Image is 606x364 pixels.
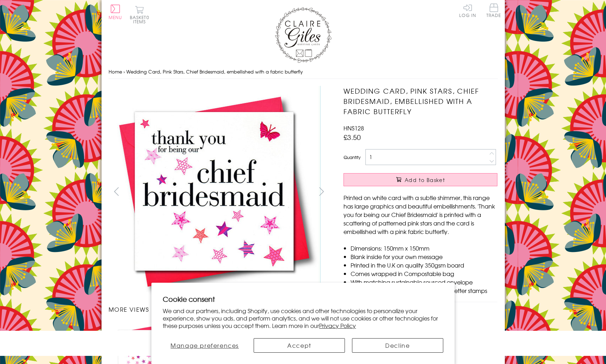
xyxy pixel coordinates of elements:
span: HNS128 [344,124,364,132]
span: Trade [486,4,501,17]
img: Wedding Card, Pink Stars, Chief Bridesmaid, embellished with a fabric butterfly [108,86,321,298]
a: Log In [459,4,476,17]
span: Manage preferences [171,341,239,350]
span: › [123,68,125,75]
p: We and our partners, including Shopify, use cookies and other technologies to personalize your ex... [163,307,443,329]
button: Accept [254,338,345,353]
li: Dimensions: 150mm x 150mm [351,244,497,252]
span: Add to Basket [405,176,445,183]
button: Add to Basket [344,173,497,186]
button: Menu [109,5,122,19]
h2: Cookie consent [163,294,443,304]
li: Blank inside for your own message [351,252,497,261]
button: Decline [352,338,443,353]
label: Quantity [344,154,360,160]
nav: breadcrumbs [109,65,498,79]
span: Wedding Card, Pink Stars, Chief Bridesmaid, embellished with a fabric butterfly [126,68,303,75]
h1: Wedding Card, Pink Stars, Chief Bridesmaid, embellished with a fabric butterfly [344,86,497,116]
p: Printed on white card with a subtle shimmer, this range has large graphics and beautiful embellis... [344,193,497,236]
h3: More views [109,305,330,313]
li: Printed in the U.K on quality 350gsm board [351,261,497,269]
img: Claire Giles Greetings Cards [275,7,331,63]
li: Comes wrapped in Compostable bag [351,269,497,278]
button: Manage preferences [163,338,247,353]
button: prev [109,183,125,199]
a: Privacy Policy [319,321,356,330]
button: Basket0 items [130,6,149,24]
a: Home [109,68,122,75]
img: Wedding Card, Pink Stars, Chief Bridesmaid, embellished with a fabric butterfly [329,86,542,298]
span: 0 items [133,14,149,25]
li: With matching sustainable sourced envelope [351,278,497,286]
span: £3.50 [344,132,361,142]
button: next [313,183,329,199]
a: Trade [486,4,501,19]
span: Menu [109,14,122,20]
